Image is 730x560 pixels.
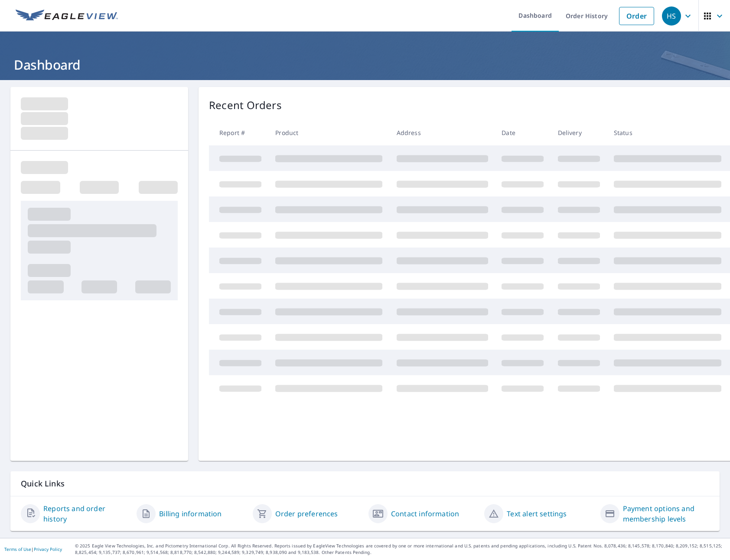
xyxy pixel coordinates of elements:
[209,97,282,113] p: Recent Orders
[391,509,459,519] a: Contact information
[619,7,654,25] a: Order
[551,120,607,145] th: Delivery
[607,120,728,145] th: Status
[268,120,389,145] th: Product
[16,10,118,23] img: EV Logo
[34,546,62,552] a: Privacy Policy
[75,543,726,556] p: © 2025 Eagle View Technologies, Inc. and Pictometry International Corp. All Rights Reserved. Repo...
[390,120,495,145] th: Address
[43,503,130,524] a: Reports and order history
[10,56,720,74] h1: Dashboard
[4,546,31,552] a: Terms of Use
[507,509,567,519] a: Text alert settings
[662,6,681,26] div: HS
[209,120,268,145] th: Report #
[21,478,709,489] p: Quick Links
[4,547,62,552] p: |
[623,503,709,524] a: Payment options and membership levels
[275,509,338,519] a: Order preferences
[495,120,551,145] th: Date
[159,509,222,519] a: Billing information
